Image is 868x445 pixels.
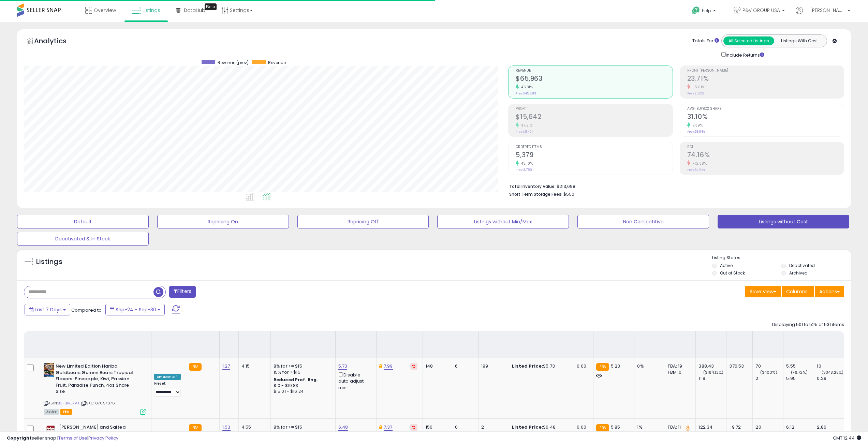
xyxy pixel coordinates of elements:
label: Deactivated [789,263,815,268]
div: 0.00 [577,363,588,369]
b: Short Term Storage Fees: [509,191,562,197]
button: Filters [169,286,196,298]
div: 11.9 [698,375,726,382]
small: Prev: 3,759 [516,168,532,172]
h2: 31.10% [687,113,844,122]
div: 2 [755,375,783,382]
button: Repricing On [157,215,289,228]
div: 5.95 [786,375,814,382]
div: 8% for <= $15 [274,363,330,369]
div: $15.01 - $16.24 [274,389,330,395]
a: 7.37 [384,424,393,431]
small: (3348.28%) [822,370,844,375]
label: Archived [789,270,808,276]
span: Profit [516,107,672,111]
div: ASIN: [44,363,146,414]
div: Tooltip anchor [205,3,217,10]
div: Include Returns [716,51,773,59]
b: New Limited Edition Haribo Goldbears Gummi Bears Tropical Flavors: Pineapple, Kiwi, Passion Fruit... [56,363,138,397]
span: Help [702,8,711,14]
span: Listings [143,7,160,14]
button: Actions [815,286,844,297]
b: Listed Price: [512,424,543,430]
div: 1% [637,424,660,430]
div: 0% [637,363,660,369]
span: $550 [563,191,574,197]
a: B0F31RLRVX [58,400,79,406]
small: FBA [189,424,202,432]
div: 70 [755,363,783,369]
button: Repricing Off [297,215,429,228]
span: 5.23 [611,363,620,369]
button: Listings without Min/Max [437,215,569,228]
div: Displaying 501 to 525 of 531 items [772,322,844,328]
span: P&V GROUP USA [742,7,780,14]
a: Hi [PERSON_NAME] [796,7,850,22]
div: $5.73 [512,363,569,369]
div: 15% for > $15 [274,369,330,375]
a: Privacy Policy [88,435,118,441]
span: Overview [94,7,116,14]
span: All listings currently available for purchase on Amazon [44,409,59,415]
button: Default [17,215,149,228]
div: FBA: 19 [668,363,690,369]
small: (3164.12%) [703,370,724,375]
div: 0.00 [577,424,588,430]
button: Listings without Cost [718,215,849,228]
p: Listing States: [712,255,851,261]
span: | SKU: 87657876 [80,400,115,406]
div: 4.55 [241,424,265,430]
label: Out of Stock [720,270,745,276]
div: 148 [426,363,447,369]
span: Revenue [268,60,286,65]
div: Amazon AI * [154,374,181,380]
span: ROI [687,145,844,149]
span: Avg. Buybox Share [687,107,844,111]
div: FBM: 0 [668,369,690,375]
small: Prev: $45,393 [516,91,536,95]
button: Save View [745,286,781,297]
div: 5.55 [786,363,814,369]
button: All Selected Listings [723,36,774,45]
span: DataHub [184,7,205,14]
span: Revenue (prev) [218,60,249,65]
small: Prev: $11,401 [516,130,533,134]
div: 0 [455,424,473,430]
h2: 74.16% [687,151,844,160]
small: Prev: 28.96% [687,130,705,134]
h2: 5,379 [516,151,672,160]
li: $213,698 [509,182,839,190]
span: Columns [786,288,808,295]
b: Reduced Prof. Rng. [274,377,318,383]
button: Columns [782,286,814,297]
span: Sep-24 - Sep-30 [116,306,156,313]
div: 8% for <= $15 [274,424,330,430]
div: 2.86 [817,424,844,430]
div: Disable auto adjust min [338,371,371,391]
small: Prev: 84.64% [687,168,705,172]
div: 6 [455,363,473,369]
span: FBA [60,409,72,415]
div: 388.43 [698,363,726,369]
img: 51bb2t+4iEL._SL40_.jpg [44,424,57,438]
a: Terms of Use [58,435,87,441]
div: FBA: 11 [668,424,690,430]
img: 51Mw61XPtUL._SL40_.jpg [44,363,54,377]
a: 7.99 [384,363,393,370]
small: -5.61% [690,85,705,90]
small: FBA [596,363,609,371]
span: Compared to: [71,307,103,313]
small: 43.10% [519,161,533,166]
div: 4.15 [241,363,265,369]
div: 10 [817,363,844,369]
h2: $65,963 [516,75,672,84]
div: 150 [426,424,447,430]
b: Total Inventory Value: [509,183,556,189]
div: Preset: [154,381,181,397]
span: 2025-10-9 12:44 GMT [833,435,861,441]
span: Profit [PERSON_NAME] [687,69,844,73]
button: Listings With Cost [774,36,825,45]
strong: Copyright [7,435,32,441]
label: Active [720,263,733,268]
span: 5.85 [611,424,620,430]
